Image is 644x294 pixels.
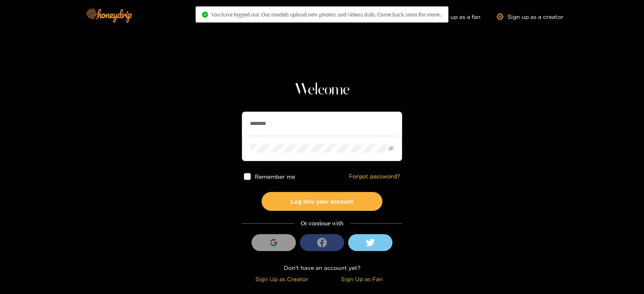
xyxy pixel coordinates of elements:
div: Sign Up as Creator [244,274,320,284]
div: Sign Up as Fan [324,274,400,284]
a: Forgot password? [349,173,400,180]
a: Sign up as a creator [497,13,563,20]
span: You have logged out. Our models upload new photos and videos daily. Come back soon for more.. [211,11,442,18]
button: Log into your account [262,192,382,211]
a: Sign up as a fan [425,13,481,20]
span: eye-invisible [388,146,394,151]
div: Or continue with [242,219,402,228]
h1: Welcome [242,80,402,100]
span: Remember me [255,174,295,180]
div: Don't have an account yet? [242,263,402,272]
span: check-circle [202,12,208,18]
